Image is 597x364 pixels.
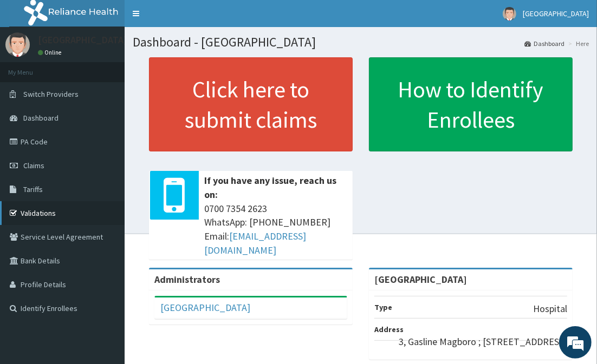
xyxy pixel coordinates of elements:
[133,35,589,49] h1: Dashboard - [GEOGRAPHIC_DATA]
[149,57,353,151] a: Click here to submit claims
[503,7,516,21] img: User Image
[374,273,467,286] strong: [GEOGRAPHIC_DATA]
[374,302,392,312] b: Type
[23,161,44,170] span: Claims
[38,35,127,45] p: [GEOGRAPHIC_DATA]
[533,302,567,316] p: Hospital
[523,9,589,18] span: [GEOGRAPHIC_DATA]
[23,184,43,194] span: Tariffs
[23,113,59,123] span: Dashboard
[160,301,250,314] a: [GEOGRAPHIC_DATA]
[566,39,589,48] li: Here
[399,335,567,349] p: 3, Gasline Magboro ; [STREET_ADDRESS]
[154,273,220,286] b: Administrators
[204,230,306,256] a: [EMAIL_ADDRESS][DOMAIN_NAME]
[374,325,404,334] b: Address
[204,174,336,201] b: If you have any issue, reach us on:
[204,202,347,257] span: 0700 7354 2623 WhatsApp: [PHONE_NUMBER] Email:
[369,57,573,151] a: How to Identify Enrollees
[5,32,30,57] img: User Image
[38,49,64,56] a: Online
[23,89,79,99] span: Switch Providers
[524,39,564,48] a: Dashboard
